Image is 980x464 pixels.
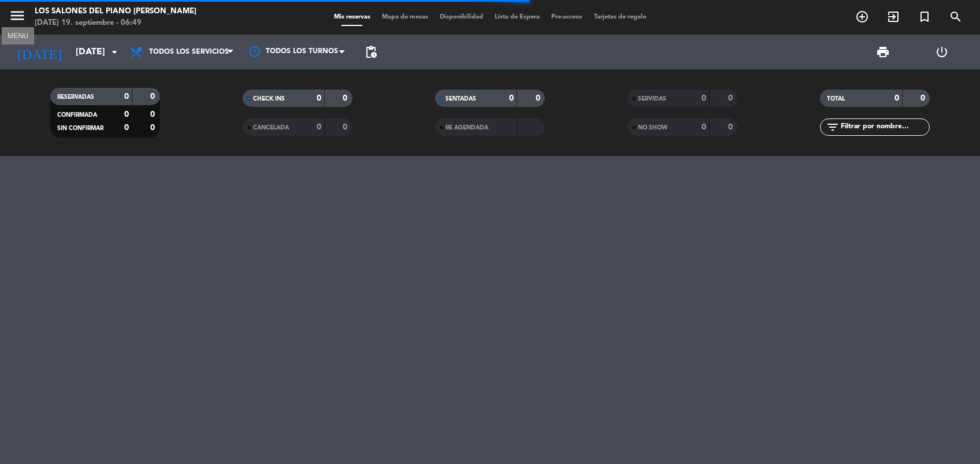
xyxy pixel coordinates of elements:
[509,94,514,102] strong: 0
[935,45,949,59] i: power_settings_new
[545,14,588,20] span: Pre-acceso
[343,123,350,131] strong: 0
[489,14,545,20] span: Lista de Espera
[317,94,321,102] strong: 0
[912,35,971,69] div: LOG OUT
[536,94,543,102] strong: 0
[150,92,157,101] strong: 0
[124,92,129,101] strong: 0
[343,94,350,102] strong: 0
[701,94,706,102] strong: 0
[9,7,26,28] button: menu
[2,30,34,40] div: MENU
[728,94,735,102] strong: 0
[35,17,196,29] div: [DATE] 19. septiembre - 06:49
[638,96,666,102] span: SERVIDAS
[107,45,121,59] i: arrow_drop_down
[364,45,378,59] span: pending_actions
[434,14,489,20] span: Disponibilidad
[588,14,652,20] span: Tarjetas de regalo
[328,14,376,20] span: Mis reservas
[150,124,157,132] strong: 0
[317,123,321,131] strong: 0
[826,120,840,134] i: filter_list
[150,110,157,118] strong: 0
[638,125,667,131] span: NO SHOW
[57,112,97,118] span: CONFIRMADA
[840,121,929,133] input: Filtrar por nombre...
[446,96,476,102] span: SENTADAS
[949,10,963,24] i: search
[876,45,890,59] span: print
[886,10,900,24] i: exit_to_app
[376,14,434,20] span: Mapa de mesas
[918,10,931,24] i: turned_in_not
[827,96,845,102] span: TOTAL
[57,125,103,131] span: SIN CONFIRMAR
[253,125,289,131] span: CANCELADA
[920,94,927,102] strong: 0
[701,123,706,131] strong: 0
[124,110,129,118] strong: 0
[124,124,129,132] strong: 0
[446,125,488,131] span: RE AGENDADA
[728,123,735,131] strong: 0
[894,94,899,102] strong: 0
[149,48,229,56] span: Todos los servicios
[855,10,869,24] i: add_circle_outline
[57,94,94,100] span: RESERVADAS
[9,7,26,24] i: menu
[9,39,70,65] i: [DATE]
[35,6,196,17] div: Los Salones del Piano [PERSON_NAME]
[253,96,285,102] span: CHECK INS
